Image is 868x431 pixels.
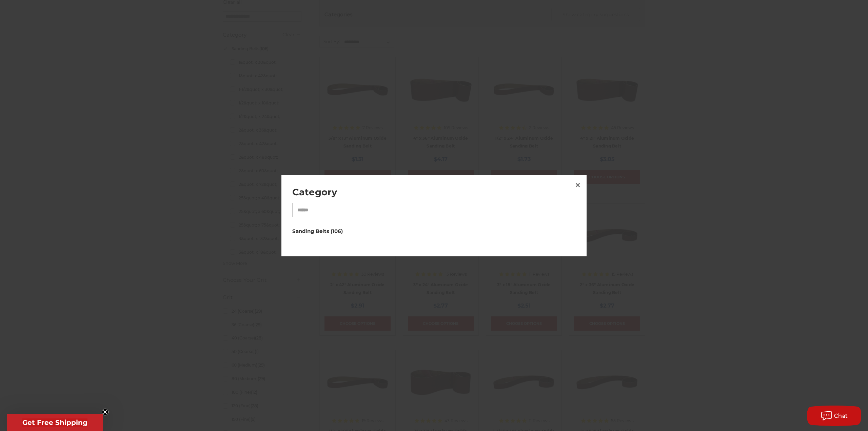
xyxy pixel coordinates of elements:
button: Close teaser [102,409,108,415]
a: Close [572,180,583,191]
button: Chat [807,406,861,426]
div: Get Free ShippingClose teaser [7,414,103,431]
h1: category [292,185,576,199]
span: × [575,178,581,192]
a: Sanding Belts (106) [292,227,382,236]
span: Get Free Shipping [22,418,87,427]
span: Chat [834,413,848,419]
